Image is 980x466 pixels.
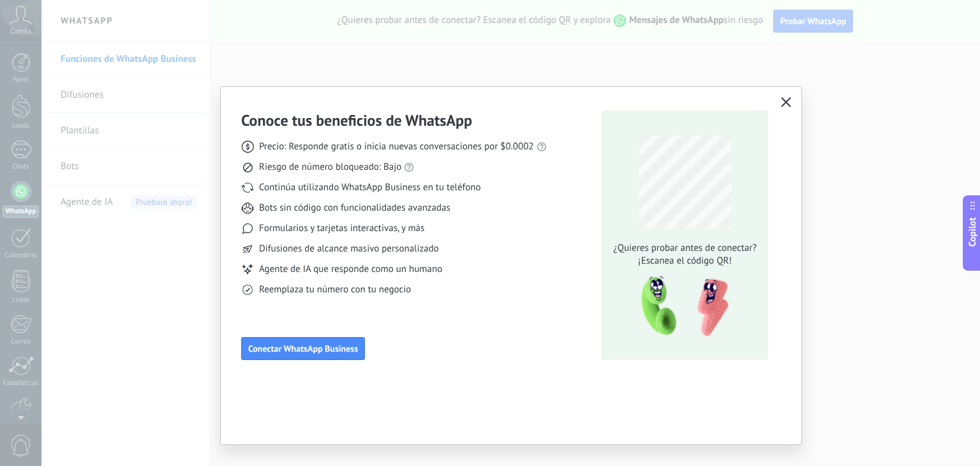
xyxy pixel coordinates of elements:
[259,140,534,153] span: Precio: Responde gratis o inicia nuevas conversaciones por $0.0002
[259,161,401,174] span: Riesgo de número bloqueado: Bajo
[259,283,411,296] span: Reemplaza tu número con tu negocio
[241,337,365,360] button: Conectar WhatsApp Business
[259,243,439,255] span: Difusiones de alcance masivo personalizado
[610,242,761,255] span: ¿Quieres probar antes de conectar?
[966,218,979,247] span: Copilot
[241,110,472,130] h3: Conoce tus beneficios de WhatsApp
[259,202,450,214] span: Bots sin código con funcionalidades avanzadas
[248,344,358,353] span: Conectar WhatsApp Business
[630,273,731,341] img: qr-pic-1x.png
[259,263,442,276] span: Agente de IA que responde como un humano
[259,222,424,235] span: Formularios y tarjetas interactivas, y más
[610,255,761,267] span: ¡Escanea el código QR!
[259,181,480,194] span: Continúa utilizando WhatsApp Business en tu teléfono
